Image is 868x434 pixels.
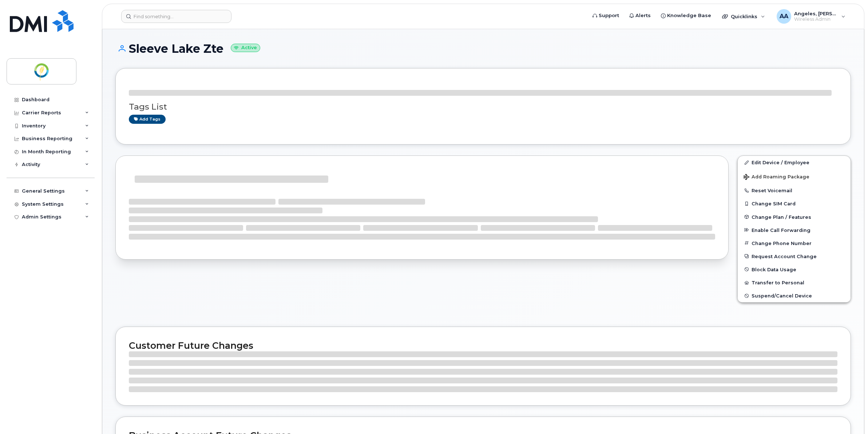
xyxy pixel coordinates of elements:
button: Suspend/Cancel Device [738,289,851,302]
button: Block Data Usage [738,263,851,276]
small: Active [231,44,260,52]
h1: Sleeve Lake Zte [115,42,851,55]
button: Change Plan / Features [738,210,851,224]
a: Add tags [129,115,166,124]
span: Change Plan / Features [752,214,811,220]
span: Add Roaming Package [744,174,809,181]
h2: Customer Future Changes [129,340,837,351]
button: Enable Call Forwarding [738,224,851,237]
a: Edit Device / Employee [738,156,851,169]
h3: Tags List [129,102,837,111]
button: Change Phone Number [738,237,851,250]
span: Enable Call Forwarding [752,227,810,233]
button: Change SIM Card [738,197,851,210]
button: Reset Voicemail [738,184,851,197]
button: Transfer to Personal [738,276,851,289]
span: Suspend/Cancel Device [752,293,812,299]
button: Add Roaming Package [738,169,851,184]
button: Request Account Change [738,250,851,263]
